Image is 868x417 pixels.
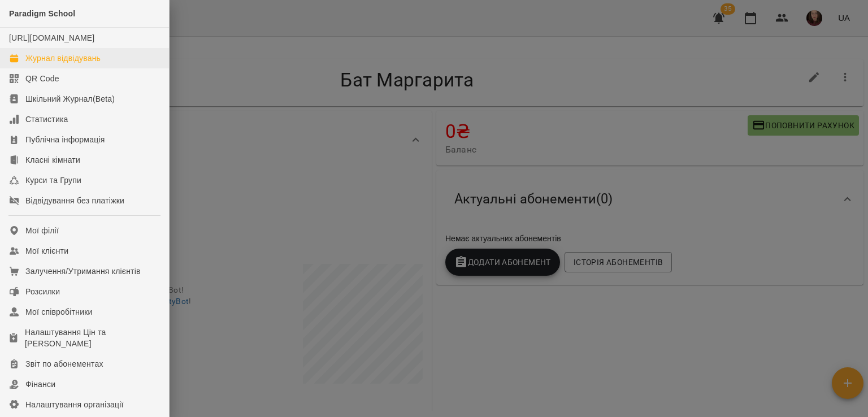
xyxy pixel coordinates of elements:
div: Статистика [25,114,68,125]
div: Звіт по абонементах [25,358,103,370]
div: Мої клієнти [25,245,68,257]
span: Paradigm School [9,9,75,18]
div: Налаштування Цін та [PERSON_NAME] [25,327,160,349]
div: Налаштування організації [25,399,124,410]
div: Класні кімнати [25,154,80,166]
div: Мої співробітники [25,306,93,318]
div: Відвідування без платіжки [25,195,124,206]
div: Курси та Групи [25,175,81,186]
a: [URL][DOMAIN_NAME] [9,33,94,42]
div: Журнал відвідувань [25,53,101,64]
div: Фінанси [25,379,55,390]
div: QR Code [25,73,59,84]
div: Шкільний Журнал(Beta) [25,93,115,105]
div: Залучення/Утримання клієнтів [25,266,141,277]
div: Публічна інформація [25,134,105,145]
div: Мої філії [25,225,59,236]
div: Розсилки [25,286,60,297]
